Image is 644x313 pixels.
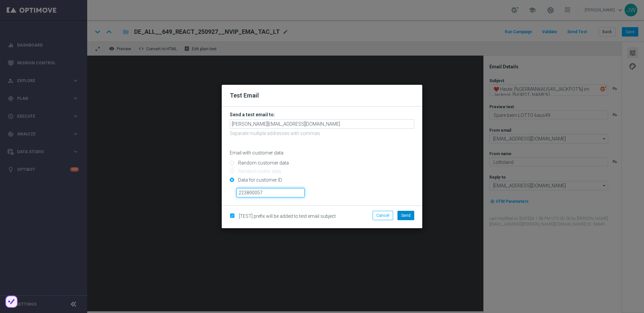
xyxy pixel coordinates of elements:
[230,130,414,136] p: Separate multiple addresses with commas
[401,213,411,218] span: Send
[373,211,393,220] button: Cancel
[230,91,414,100] h2: Test Email
[230,112,414,118] h3: Send a test email to:
[236,188,305,197] input: Enter ID
[239,213,336,219] span: [TEST] prefix will be added to test email subject
[230,150,414,156] p: Email with customer data
[397,211,414,220] button: Send
[236,160,289,166] label: Random customer data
